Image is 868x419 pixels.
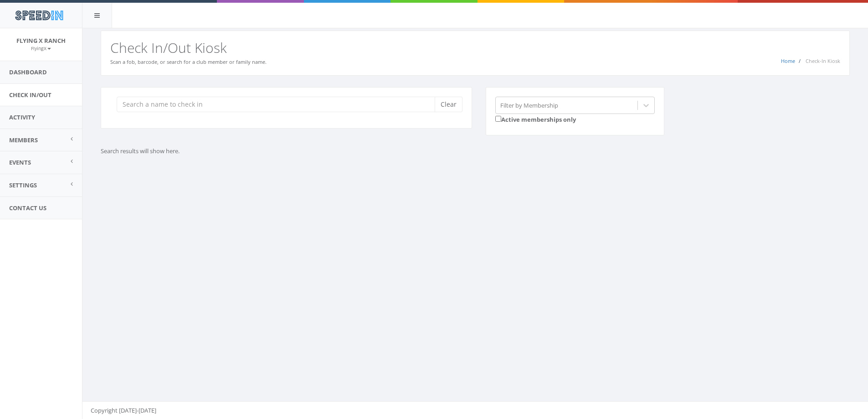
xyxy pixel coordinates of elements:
[101,147,524,155] p: Search results will show here.
[495,114,576,124] label: Active memberships only
[117,97,442,112] input: Search a name to check in
[495,116,501,122] input: Active memberships only
[110,40,840,55] h2: Check In/Out Kiosk
[110,58,267,65] small: Scan a fob, barcode, or search for a club member or family name.
[16,36,66,45] span: Flying X Ranch
[9,181,37,189] span: Settings
[435,97,462,112] button: Clear
[9,158,31,166] span: Events
[10,7,67,24] img: speedin_logo.png
[9,136,38,144] span: Members
[500,101,558,109] div: Filter by Membership
[31,45,51,52] small: FlyingX
[781,57,795,64] a: Home
[31,44,51,52] a: FlyingX
[806,57,840,64] span: Check-In Kiosk
[9,204,46,212] span: Contact Us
